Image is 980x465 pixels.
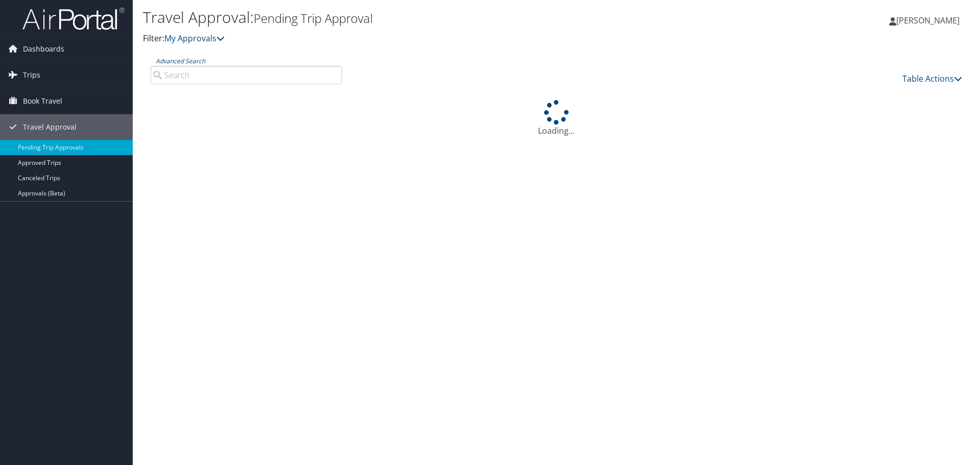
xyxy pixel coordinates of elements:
[23,36,64,62] span: Dashboards
[151,66,342,84] input: Advanced Search
[23,88,62,114] span: Book Travel
[23,62,40,88] span: Trips
[902,73,962,84] a: Table Actions
[143,32,694,45] p: Filter:
[143,100,970,137] div: Loading...
[164,33,225,44] a: My Approvals
[156,57,205,65] a: Advanced Search
[254,10,373,27] small: Pending Trip Approval
[22,7,125,31] img: airportal-logo.png
[896,15,960,26] span: [PERSON_NAME]
[889,5,970,36] a: [PERSON_NAME]
[143,7,694,28] h1: Travel Approval:
[23,114,77,140] span: Travel Approval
